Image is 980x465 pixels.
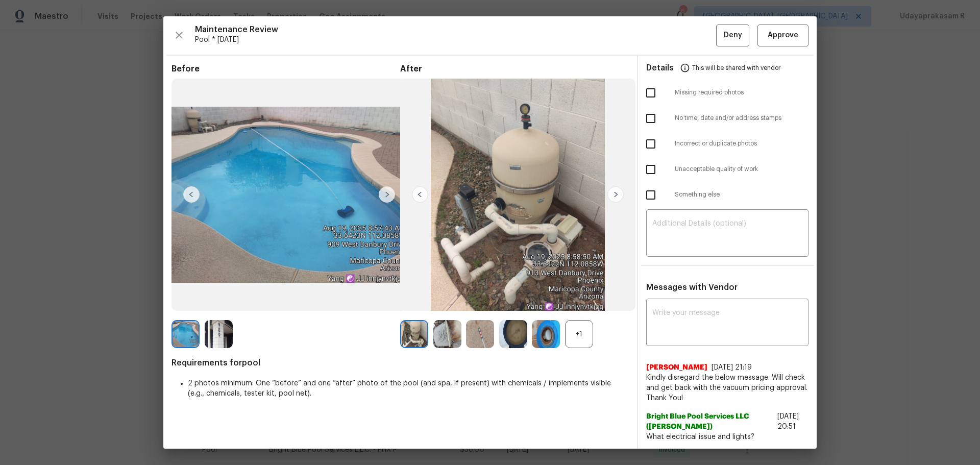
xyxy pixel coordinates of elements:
[646,362,707,373] span: [PERSON_NAME]
[777,413,799,430] span: [DATE] 20:51
[646,56,674,80] span: Details
[400,64,629,74] span: After
[565,320,593,348] div: +1
[646,373,808,403] span: Kindly disregard the below message. Will check and get back with the vacuum pricing approval. Tha...
[675,190,808,199] span: Something else
[188,378,629,399] li: 2 photos minimum: One “before” and one “after” photo of the pool (and spa, if present) with chemi...
[712,364,752,371] span: [DATE] 21:19
[646,411,773,432] span: Bright Blue Pool Services LLC ([PERSON_NAME])
[638,182,817,208] div: Something else
[171,358,629,368] span: Requirements for pool
[724,29,742,42] span: Deny
[638,80,817,106] div: Missing required photos
[675,165,808,174] span: Unacceptable quality of work
[379,186,395,203] img: right-chevron-button-url
[646,283,738,291] span: Messages with Vendor
[675,88,808,97] span: Missing required photos
[171,64,400,74] span: Before
[675,139,808,148] span: Incorrect or duplicate photos
[607,186,624,203] img: right-chevron-button-url
[675,114,808,123] span: No time, date and/or address stamps
[638,106,817,131] div: No time, date and/or address stamps
[412,186,428,203] img: left-chevron-button-url
[768,29,798,42] span: Approve
[638,157,817,182] div: Unacceptable quality of work
[183,186,200,203] img: left-chevron-button-url
[195,25,716,35] span: Maintenance Review
[716,25,749,46] button: Deny
[757,25,808,46] button: Approve
[646,432,808,442] span: What electrical issue and lights?
[195,35,716,45] span: Pool * [DATE]
[692,56,780,80] span: This will be shared with vendor
[638,131,817,157] div: Incorrect or duplicate photos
